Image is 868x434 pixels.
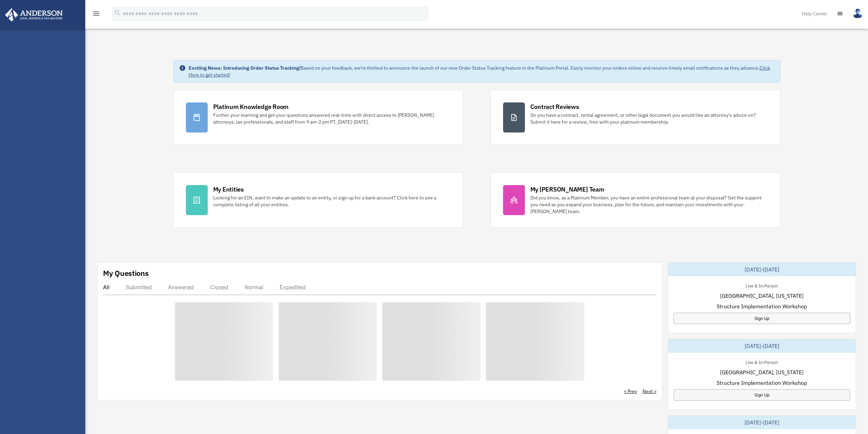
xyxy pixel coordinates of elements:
[114,9,121,17] i: search
[643,388,657,395] a: Next >
[530,185,604,194] div: My [PERSON_NAME] Team
[213,194,451,208] div: Looking for an EIN, want to make an update to an entity, or sign up for a bank account? Click her...
[213,112,451,125] div: Further your learning and get your questions answered real-time with direct access to [PERSON_NAM...
[173,172,463,228] a: My Entities Looking for an EIN, want to make an update to an entity, or sign up for a bank accoun...
[92,10,100,18] i: menu
[530,194,768,215] div: Did you know, as a Platinum Member, you have an entire professional team at your disposal? Get th...
[720,368,804,376] span: [GEOGRAPHIC_DATA], [US_STATE]
[674,313,850,324] a: Sign Up
[168,284,194,291] div: Answered
[740,282,783,289] div: Live & In-Person
[92,12,100,18] a: menu
[210,284,228,291] div: Closed
[173,90,463,145] a: Platinum Knowledge Room Further your learning and get your questions answered real-time with dire...
[245,284,263,291] div: Normal
[126,284,152,291] div: Submitted
[530,102,579,111] div: Contract Reviews
[624,388,637,395] a: < Prev
[720,292,804,300] span: [GEOGRAPHIC_DATA], [US_STATE]
[103,268,149,278] div: My Questions
[213,102,289,111] div: Platinum Knowledge Room
[530,112,768,125] div: Do you have a contract, rental agreement, or other legal document you would like an attorney's ad...
[490,172,780,228] a: My [PERSON_NAME] Team Did you know, as a Platinum Member, you have an entire professional team at...
[189,65,300,71] strong: Exciting News: Introducing Order Status Tracking!
[280,284,306,291] div: Expedited
[668,263,856,276] div: [DATE]-[DATE]
[490,90,780,145] a: Contract Reviews Do you have a contract, rental agreement, or other legal document you would like...
[213,185,244,194] div: My Entities
[853,9,863,18] img: User Pic
[740,358,783,365] div: Live & In-Person
[668,416,856,429] div: [DATE]-[DATE]
[189,65,775,78] div: Based on your feedback, we're thrilled to announce the launch of our new Order Status Tracking fe...
[717,379,807,387] span: Structure Implementation Workshop
[717,302,807,310] span: Structure Implementation Workshop
[668,339,856,353] div: [DATE]-[DATE]
[3,8,65,22] img: Anderson Advisors Platinum Portal
[103,284,109,291] div: All
[674,389,850,401] a: Sign Up
[189,65,770,78] a: Click Here to get started!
